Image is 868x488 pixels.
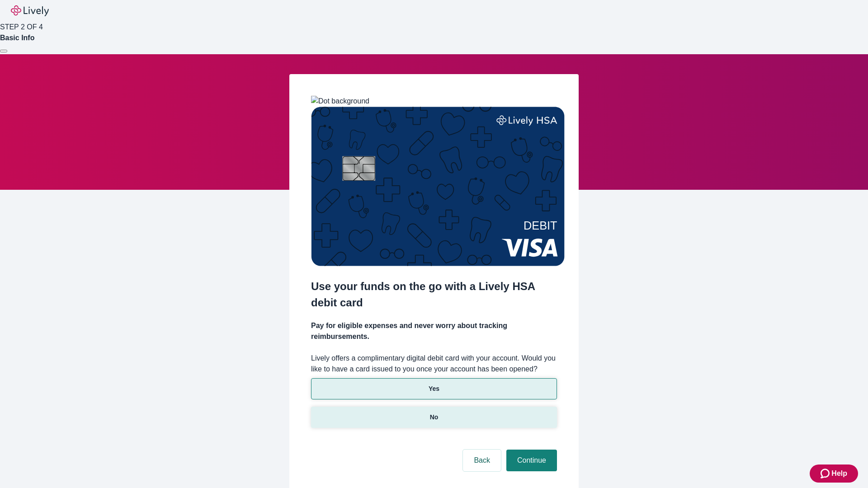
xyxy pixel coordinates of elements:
[831,468,847,479] span: Help
[11,5,49,16] img: Lively
[821,468,831,479] svg: Zendesk support icon
[463,450,501,471] button: Back
[311,353,557,375] label: Lively offers a complimentary digital debit card with your account. Would you like to have a card...
[430,413,439,422] p: No
[810,465,858,483] button: Zendesk support iconHelp
[311,407,557,428] button: No
[311,278,557,311] h2: Use your funds on the go with a Lively HSA debit card
[311,107,565,266] img: Debit card
[311,320,557,342] h4: Pay for eligible expenses and never worry about tracking reimbursements.
[506,450,557,471] button: Continue
[429,384,439,394] p: Yes
[311,378,557,399] button: Yes
[311,96,369,107] img: Dot background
